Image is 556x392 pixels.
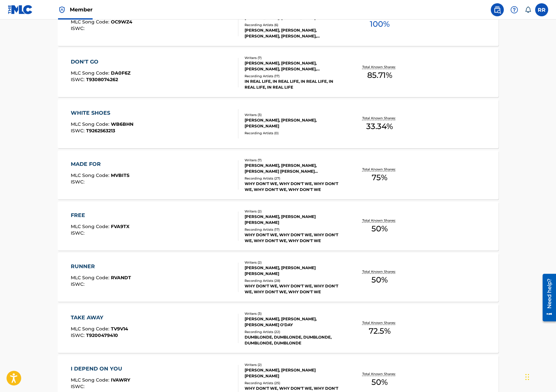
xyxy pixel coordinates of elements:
[538,271,556,324] iframe: Resource Center
[71,314,128,322] div: TAKE AWAY
[71,332,86,338] span: ISWC :
[245,260,343,265] div: Writers ( 2 )
[58,151,499,199] a: MADE FORMLC Song Code:MVBITSISWC:Writers (7)[PERSON_NAME], [PERSON_NAME], [PERSON_NAME] [PERSON_N...
[58,99,499,148] a: WHITE SHOESMLC Song Code:WB6BHNISWC:T9262563213Writers (3)[PERSON_NAME], [PERSON_NAME], [PERSON_N...
[71,384,86,389] span: ISWC :
[58,6,66,14] img: Top Rightsholder
[71,58,130,66] div: DON'T GO
[245,381,343,385] div: Recording Artists ( 25 )
[371,274,388,286] span: 50 %
[245,55,343,60] div: Writers ( 7 )
[111,224,129,229] span: FVA9TX
[58,253,499,302] a: RUNNERMLC Song Code:RVANDTISWC:Writers (2)[PERSON_NAME], [PERSON_NAME] [PERSON_NAME]Recording Art...
[71,25,86,31] span: ISWC :
[71,281,86,287] span: ISWC :
[58,202,499,251] a: FREEMLC Song Code:FVA9TXISWC:Writers (2)[PERSON_NAME], [PERSON_NAME] [PERSON_NAME]Recording Artis...
[371,223,388,235] span: 50 %
[371,376,388,388] span: 50 %
[493,6,501,14] img: search
[111,326,128,332] span: TV9V14
[245,214,343,225] div: [PERSON_NAME], [PERSON_NAME] [PERSON_NAME]
[111,70,130,76] span: DA0F6Z
[245,362,343,367] div: Writers ( 2 )
[510,6,518,14] img: help
[245,311,343,316] div: Writers ( 3 )
[523,361,556,392] iframe: Chat Widget
[111,275,131,281] span: RVANDT
[71,230,86,236] span: ISWC :
[369,325,391,337] span: 72.5 %
[370,18,390,30] span: 100 %
[491,3,504,16] a: Public Search
[245,316,343,328] div: [PERSON_NAME], [PERSON_NAME], [PERSON_NAME] O'DAY
[245,163,343,174] div: [PERSON_NAME], [PERSON_NAME], [PERSON_NAME] [PERSON_NAME] [PERSON_NAME], [PERSON_NAME] [PERSON_NA...
[71,70,111,76] span: MLC Song Code :
[86,332,118,338] span: T9200479410
[71,377,111,383] span: MLC Song Code :
[8,5,33,14] img: MLC Logo
[111,377,130,383] span: IVAWRY
[70,6,93,13] span: Member
[535,3,548,16] div: User Menu
[245,60,343,72] div: [PERSON_NAME], [PERSON_NAME], [PERSON_NAME], [PERSON_NAME], [PERSON_NAME], [PERSON_NAME], [PERSON...
[58,304,499,353] a: TAKE AWAYMLC Song Code:TV9V14ISWC:T9200479410Writers (3)[PERSON_NAME], [PERSON_NAME], [PERSON_NAM...
[245,227,343,232] div: Recording Artists ( 17 )
[71,179,86,185] span: ISWC :
[245,283,343,295] div: WHY DON'T WE, WHY DON'T WE, WHY DON'T WE, WHY DON'T WE, WHY DON'T WE
[71,365,130,373] div: I DEPEND ON YOU
[71,263,131,270] div: RUNNER
[111,19,132,25] span: OC9WZ4
[362,320,397,325] p: Total Known Shares:
[71,326,111,332] span: MLC Song Code :
[245,367,343,379] div: [PERSON_NAME], [PERSON_NAME] [PERSON_NAME]
[58,48,499,97] a: DON'T GOMLC Song Code:DA0F6ZISWC:T9308074262Writers (7)[PERSON_NAME], [PERSON_NAME], [PERSON_NAME...
[245,176,343,181] div: Recording Artists ( 27 )
[71,172,111,178] span: MLC Song Code :
[362,65,397,69] p: Total Known Shares:
[111,121,133,127] span: WB6BHN
[245,22,343,27] div: Recording Artists ( 6 )
[372,172,387,183] span: 75 %
[245,131,343,136] div: Recording Artists ( 0 )
[71,109,133,117] div: WHITE SHOES
[71,211,129,219] div: FREE
[245,278,343,283] div: Recording Artists ( 28 )
[245,158,343,163] div: Writers ( 7 )
[71,121,111,127] span: MLC Song Code :
[245,27,343,39] div: [PERSON_NAME], [PERSON_NAME], [PERSON_NAME], [PERSON_NAME], [PERSON_NAME]
[111,172,129,178] span: MVBITS
[71,275,111,281] span: MLC Song Code :
[71,160,129,168] div: MADE FOR
[367,69,392,81] span: 85.71 %
[362,269,397,274] p: Total Known Shares:
[525,367,529,387] div: Drag
[366,121,393,132] span: 33.34 %
[245,79,343,90] div: IN REAL LIFE, IN REAL LIFE, IN REAL LIFE, IN REAL LIFE, IN REAL LIFE
[362,371,397,376] p: Total Known Shares:
[245,112,343,117] div: Writers ( 3 )
[362,116,397,121] p: Total Known Shares:
[71,19,111,25] span: MLC Song Code :
[86,77,118,82] span: T9308074262
[245,232,343,244] div: WHY DON'T WE, WHY DON'T WE, WHY DON'T WE, WHY DON'T WE, WHY DON'T WE
[71,224,111,229] span: MLC Song Code :
[86,128,115,134] span: T9262563213
[508,3,521,16] div: Help
[245,329,343,334] div: Recording Artists ( 22 )
[245,181,343,193] div: WHY DON'T WE, WHY DON'T WE, WHY DON'T WE, WHY DON'T WE, WHY DON'T WE
[245,209,343,214] div: Writers ( 2 )
[71,128,86,134] span: ISWC :
[245,117,343,129] div: [PERSON_NAME], [PERSON_NAME], [PERSON_NAME]
[362,167,397,172] p: Total Known Shares:
[71,77,86,82] span: ISWC :
[245,74,343,79] div: Recording Artists ( 17 )
[245,334,343,346] div: DUMBLONDE, DUMBLONDE, DUMBLONDE, DUMBLONDE, DUMBLONDE
[362,218,397,223] p: Total Known Shares:
[245,265,343,277] div: [PERSON_NAME], [PERSON_NAME] [PERSON_NAME]
[525,7,531,13] div: Notifications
